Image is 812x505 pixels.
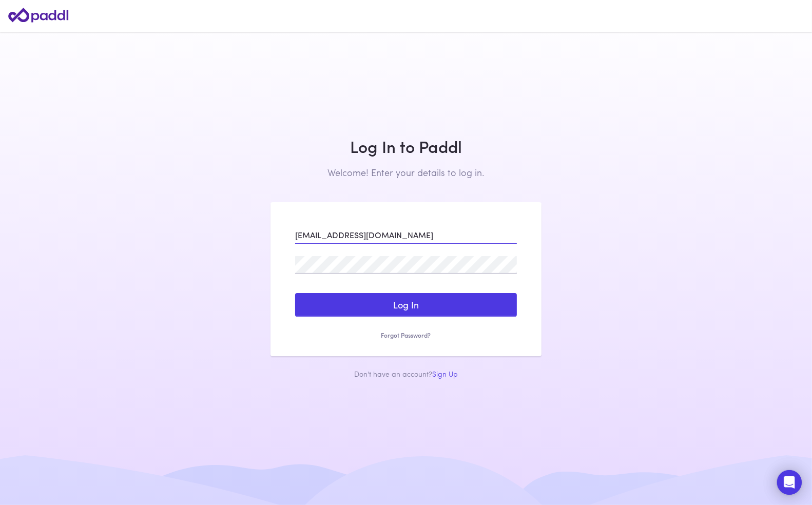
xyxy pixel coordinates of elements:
h1: Log In to Paddl [270,137,542,156]
input: Enter your Email [295,226,517,244]
a: Forgot Password? [295,331,517,340]
div: Don't have an account? [270,368,542,379]
h2: Welcome! Enter your details to log in. [270,167,542,178]
button: Log In [295,293,517,317]
div: Open Intercom Messenger [777,470,802,495]
a: Sign Up [432,368,458,379]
